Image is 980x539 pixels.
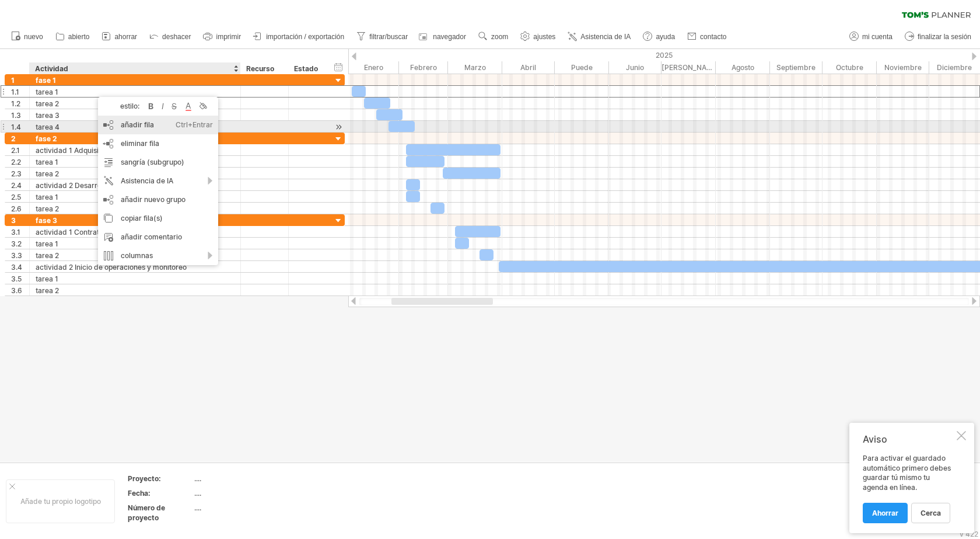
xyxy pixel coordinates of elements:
[863,433,887,445] font: Aviso
[36,228,208,237] font: actividad 1 Contratación y capacitación de personal
[369,33,408,41] font: filtrar/buscar
[121,214,163,222] font: copiar fila(s)
[246,64,274,73] font: Recurso
[410,63,437,72] font: Febrero
[36,204,59,213] font: tarea 2
[121,120,154,129] font: añadir fila
[776,63,815,72] font: Septiembre
[11,239,22,248] font: 3.2
[640,29,678,44] a: ayuda
[250,29,348,44] a: importación / exportación
[162,33,191,41] font: deshacer
[626,63,644,72] font: Junio
[11,123,21,131] font: 1.4
[609,61,661,74] div: Junio ​​de 2025
[846,29,896,44] a: mi cuenta
[353,29,411,44] a: filtrar/buscar
[36,216,57,225] font: fase 3
[918,33,971,41] font: finalizar la sesión
[11,158,21,166] font: 2.2
[36,158,58,166] font: tarea 1
[11,228,20,237] font: 3.1
[36,239,58,248] font: tarea 1
[176,120,213,129] font: Ctrl+Entrar
[114,33,137,41] font: ahorrar
[731,63,754,72] font: Agosto
[36,123,60,131] font: tarea 4
[656,33,675,41] font: ayuda
[364,63,383,72] font: Enero
[656,51,673,60] font: 2025
[877,61,929,74] div: Noviembre de 2025
[836,63,863,72] font: Octubre
[294,64,318,73] font: Estado
[11,251,22,260] font: 3.3
[517,29,559,44] a: ajustes
[11,111,21,120] font: 1.3
[11,134,16,143] font: 2
[36,169,59,178] font: tarea 2
[872,509,898,517] font: Ahorrar
[36,286,59,295] font: tarea 2
[36,134,57,143] font: fase 2
[937,63,972,72] font: Diciembre
[822,61,877,74] div: Octubre de 2025
[475,29,512,44] a: zoom
[911,503,950,523] a: cerca
[11,263,22,272] font: 3.4
[11,146,20,155] font: 2.1
[902,29,975,44] a: finalizar la sesión
[661,63,720,72] font: [PERSON_NAME]
[121,195,185,204] font: añadir nuevo grupo
[399,61,448,74] div: Febrero de 2025
[36,111,60,120] font: tarea 3
[862,33,892,41] font: mi cuenta
[24,33,43,41] font: nuevo
[580,33,631,41] font: Asistencia de IA
[417,29,470,44] a: navegador
[146,29,194,44] a: deshacer
[194,503,201,512] font: ....
[194,474,201,483] font: ....
[11,99,20,108] font: 1.2
[11,204,22,213] font: 2.6
[36,76,56,85] font: fase 1
[216,33,241,41] font: imprimir
[533,33,555,41] font: ajustes
[520,63,536,72] font: Abril
[36,251,59,260] font: tarea 2
[8,29,47,44] a: nuevo
[128,503,165,522] font: Número de proyecto
[433,33,466,41] font: navegador
[863,454,951,492] font: Para activar el guardado automático primero debes guardar tú mismo tu agenda en línea.
[121,251,153,260] font: columnas
[266,33,344,41] font: importación / exportación
[36,263,187,272] font: actividad 2 Inicio de operaciones y monitoreo
[11,216,16,225] font: 3
[661,61,716,74] div: Julio de 2025
[99,29,141,44] a: ahorrar
[121,139,159,148] font: eliminar fila
[684,29,730,44] a: contacto
[128,474,161,483] font: Proyecto:
[128,489,150,498] font: Fecha:
[121,176,173,185] font: Asistencia de IA
[700,33,726,41] font: contacto
[20,497,101,506] font: Añade tu propio logotipo
[571,63,593,72] font: Puede
[36,88,58,96] font: tarea 1
[565,29,634,44] a: Asistencia de IA
[333,121,344,133] div: Desplácese hasta la actividad
[35,64,68,73] font: Actividad
[884,63,922,72] font: Noviembre
[11,181,22,190] font: 2.4
[464,63,486,72] font: Marzo
[555,61,609,74] div: Mayo de 2025
[491,33,508,41] font: zoom
[120,102,139,110] font: estilo:
[716,61,770,74] div: Agosto de 2025
[960,530,978,538] font: v 422
[11,76,15,85] font: 1
[345,61,399,74] div: Enero de 2025
[52,29,93,44] a: abierto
